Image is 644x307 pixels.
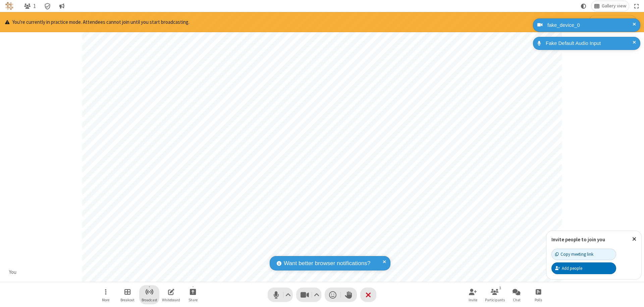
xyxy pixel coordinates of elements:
div: fake_device_0 [545,21,635,29]
button: Open poll [528,285,548,304]
button: Conversation [56,1,67,11]
button: Start sharing [183,285,203,304]
button: Open shared whiteboard [161,285,181,304]
button: Audio settings [284,288,293,302]
button: Close popover [627,231,641,247]
div: 1 [497,285,503,291]
img: QA Selenium DO NOT DELETE OR CHANGE [5,2,13,10]
span: Invite [469,298,477,302]
span: Want better browser notifications? [284,259,370,268]
button: Mute (⌘+Shift+A) [268,288,293,302]
button: Start broadcast [139,285,159,304]
div: Copy meeting link [555,251,593,257]
span: Gallery view [602,3,626,9]
button: Fullscreen [632,1,642,11]
button: Copy meeting link [551,249,616,260]
span: Polls [535,298,542,302]
button: Invite participants (⌘+Shift+I) [463,285,483,304]
button: Change layout [591,1,629,11]
span: Whiteboard [162,298,180,302]
span: Broadcast [142,298,157,302]
button: Manage Breakout Rooms [117,285,138,304]
button: Using system theme [578,1,589,11]
span: 1 [33,3,36,9]
button: Send a reaction [325,288,341,302]
button: Open participant list [485,285,505,304]
button: Open participant list [21,1,39,11]
div: You [7,268,19,276]
button: Start broadcasting [589,15,637,29]
button: Add people [551,262,616,274]
div: Meeting details Encryption enabled [41,1,54,11]
span: Breakout [120,298,135,302]
button: Open menu [96,285,116,304]
button: End or leave meeting [360,288,376,302]
span: Chat [513,298,521,302]
label: Invite people to join you [551,236,605,243]
button: Open chat [506,285,527,304]
button: Raise hand [341,288,357,302]
span: Participants [485,298,505,302]
div: Fake Default Audio Input [543,40,635,47]
button: Video setting [312,288,321,302]
span: Share [189,298,198,302]
button: Stop video (⌘+Shift+V) [296,288,321,302]
span: More [102,298,109,302]
p: You're currently in practice mode. Attendees cannot join until you start broadcasting. [5,18,190,26]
